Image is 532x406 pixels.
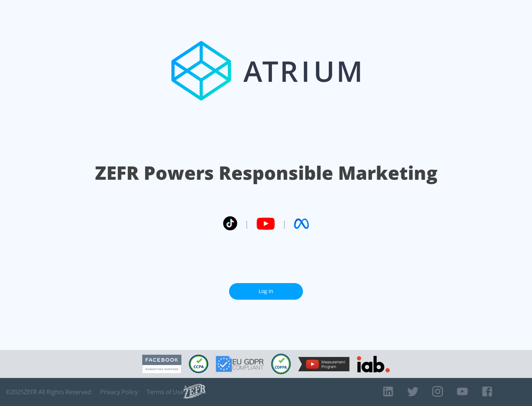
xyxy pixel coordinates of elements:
span: | [245,218,249,229]
img: COPPA Compliant [271,354,291,374]
img: GDPR Compliant [216,356,264,372]
h1: ZEFR Powers Responsible Marketing [95,160,437,186]
img: CCPA Compliant [189,355,208,373]
span: | [282,218,287,229]
img: YouTube Measurement Program [298,357,349,371]
img: Facebook Marketing Partner [142,355,181,374]
span: © 2025 ZEFR All Rights Reserved [6,388,91,396]
a: Terms of Use [147,388,184,396]
a: Privacy Policy [100,388,138,396]
a: Log In [229,283,303,300]
img: IAB [357,356,390,372]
